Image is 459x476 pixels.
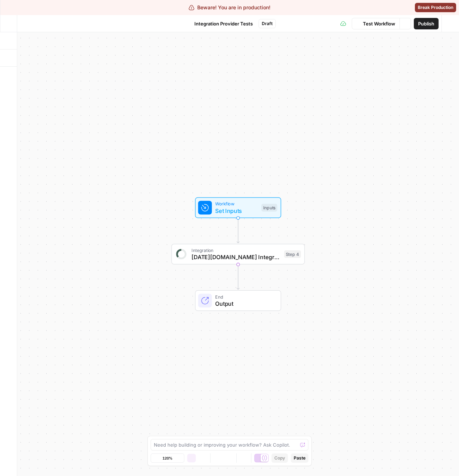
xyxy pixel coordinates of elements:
span: Set Inputs [215,206,258,215]
span: Test Workflow [363,20,395,27]
span: Paste [294,455,306,461]
span: Integration Provider Tests [194,20,253,27]
button: Copy [271,453,288,463]
div: Step 4 [284,250,301,258]
button: Paste [291,453,308,463]
button: Integration Provider Tests [184,18,257,29]
div: EndOutput [171,290,305,311]
g: Edge from start to step_4 [237,218,239,243]
span: Publish [418,20,434,27]
span: Draft [262,20,273,27]
div: Integration[DATE][DOMAIN_NAME] IntegrationStep 4 [171,244,305,265]
span: Integration [191,247,280,254]
span: Output [215,299,274,308]
div: WorkflowSet InputsInputs [171,197,305,218]
span: Break Production [418,4,453,11]
div: Beware! You are in production! [189,4,270,11]
span: 120% [162,455,172,461]
span: End [215,293,274,300]
span: Copy [274,455,285,461]
button: Break Production [415,3,456,12]
span: [DATE][DOMAIN_NAME] Integration [191,253,280,261]
span: Workflow [215,200,258,207]
g: Edge from step_4 to end [237,265,239,290]
button: Test Workflow [352,18,399,29]
button: Publish [414,18,439,29]
div: Inputs [261,204,277,212]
